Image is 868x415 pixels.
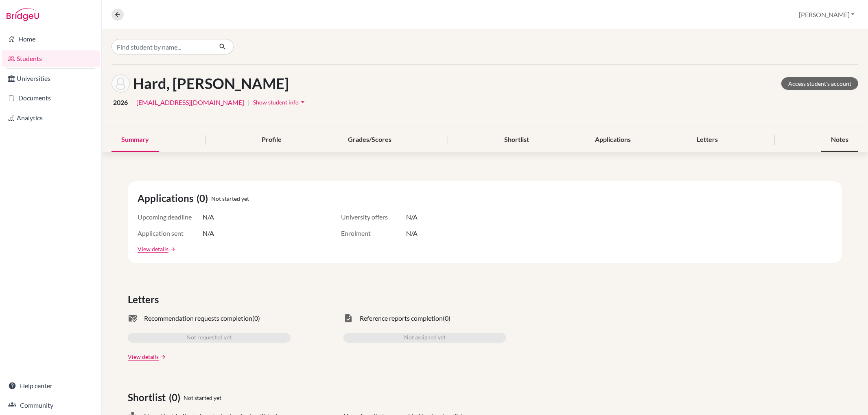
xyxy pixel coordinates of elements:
a: arrow_forward [159,354,166,360]
span: (0) [169,390,184,405]
input: Find student by name... [112,39,212,54]
h1: Hard, [PERSON_NAME] [133,75,289,92]
a: Universities [2,70,100,87]
span: Applications [138,191,197,206]
span: Upcoming deadline [138,212,203,222]
span: Application sent [138,228,203,238]
span: Recommendation requests completion [144,313,252,323]
div: Shortlist [494,128,539,152]
div: Letters [687,128,728,152]
span: Letters [128,292,162,307]
span: N/A [203,212,214,222]
span: task [343,313,353,323]
div: Grades/Scores [338,128,401,152]
i: arrow_drop_down [299,98,307,106]
span: N/A [203,228,214,238]
a: Home [2,31,100,47]
a: View details [138,245,168,253]
span: University offers [341,212,406,222]
div: Profile [252,128,291,152]
span: N/A [406,228,418,238]
img: Olivia Hard's avatar [112,74,130,93]
span: Not assigned yet [404,333,446,343]
span: (0) [197,191,211,206]
a: Documents [2,90,100,106]
a: arrow_forward [168,246,176,252]
span: | [247,98,249,107]
a: View details [128,352,159,361]
div: Notes [821,128,858,152]
span: Not requested yet [187,333,232,343]
button: [PERSON_NAME] [795,7,858,22]
span: Not started yet [211,194,249,203]
span: Reference reports completion [360,313,443,323]
a: Help center [2,378,100,394]
span: Not started yet [184,393,221,402]
span: mark_email_read [128,313,138,323]
a: Analytics [2,110,100,126]
span: | [131,98,133,107]
span: 2026 [113,98,128,107]
div: Applications [585,128,641,152]
span: (0) [252,313,260,323]
div: Summary [112,128,159,152]
span: Shortlist [128,390,169,405]
img: Bridge-U [7,8,39,21]
a: [EMAIL_ADDRESS][DOMAIN_NAME] [136,98,244,107]
span: (0) [443,313,450,323]
a: Access student's account [781,77,858,90]
span: N/A [406,212,418,222]
span: Show student info [253,99,299,106]
button: Show student infoarrow_drop_down [253,96,307,109]
span: Enrolment [341,228,406,238]
a: Students [2,50,100,67]
a: Community [2,397,100,413]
